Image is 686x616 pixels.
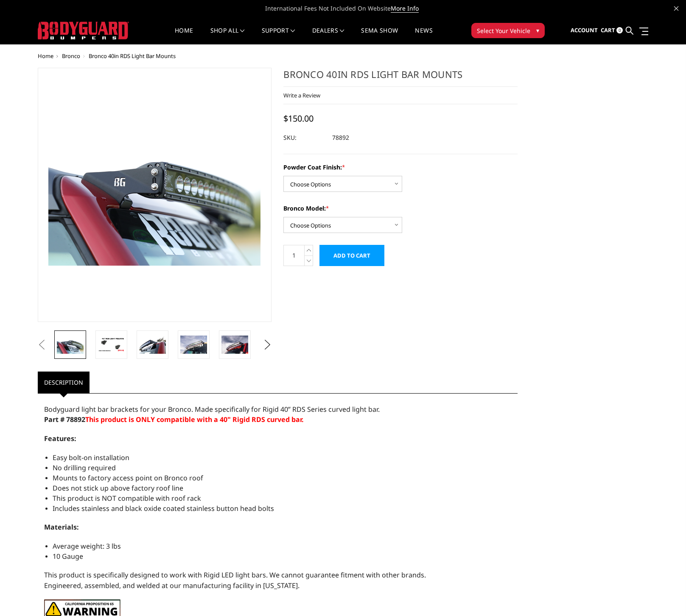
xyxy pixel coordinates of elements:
span: Bodyguard light bar brackets for your Bronco. Made specifically for Rigid 40” RDS Series curved l... [44,405,380,414]
span: Engineered, assembled, and welded at our manufacturing facility in [US_STATE]. [44,581,300,590]
span: Average weight: 3 lbs [53,541,121,551]
span: Cart [601,26,615,34]
img: Bronco 40in RDS Light Bar Mounts [180,336,207,353]
label: Powder Coat Finish: [283,163,518,172]
span: No drilling required [53,463,116,472]
button: Previous [36,339,48,351]
img: Bronco 40in RDS Light Bar Mounts [221,336,248,353]
strong: Features: [44,434,76,443]
input: Add to Cart [319,245,384,266]
a: Home [38,52,53,60]
span: $150.00 [283,113,314,124]
dt: SKU: [283,130,326,145]
a: Write a Review [283,92,320,99]
span: This product is NOT compatible with roof rack [53,494,201,503]
span: Mounts to factory access point on Bronco roof [53,473,203,483]
a: Description [38,372,90,393]
span: Account [571,26,598,34]
img: Bronco 40in RDS Light Bar Mounts [57,336,84,353]
span: Part # 78892 [44,415,85,424]
a: Support [262,28,295,44]
img: BODYGUARD BUMPERS [38,22,129,39]
span: Materials: [44,522,79,532]
label: Bronco Model: [283,204,518,213]
span: ▾ [536,26,539,35]
span: 0 [616,27,623,33]
button: Select Your Vehicle [471,23,545,38]
span: Easy bolt-on installation [53,453,129,462]
span: 10 Gauge [53,552,83,561]
dd: 78892 [332,130,349,145]
button: Next [261,339,274,351]
img: Bronco 40in RDS Light Bar Mounts [98,337,125,352]
a: Dealers [312,28,344,44]
span: This product is ONLY compatible with a 40" Rigid RDS curved bar. [85,415,304,424]
a: SEMA Show [361,28,398,44]
a: Bronco 40in RDS Light Bar Mounts [38,68,272,322]
a: News [415,28,432,44]
a: Cart 0 [601,19,623,42]
span: Does not stick up above factory roof line [53,483,183,493]
a: Account [571,19,598,42]
span: This product is specifically designed to work with Rigid LED light bars. We cannot guarantee fitm... [44,570,426,580]
a: Home [175,28,193,44]
a: Bronco [62,52,80,60]
img: Bronco 40in RDS Light Bar Mounts [139,336,166,353]
a: More Info [391,4,419,13]
h1: Bronco 40in RDS Light Bar Mounts [283,68,518,87]
span: Includes stainless and black oxide coated stainless button head bolts [53,504,274,513]
span: Select Your Vehicle [477,26,530,35]
span: Bronco 40in RDS Light Bar Mounts [89,52,176,60]
a: shop all [210,28,245,44]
